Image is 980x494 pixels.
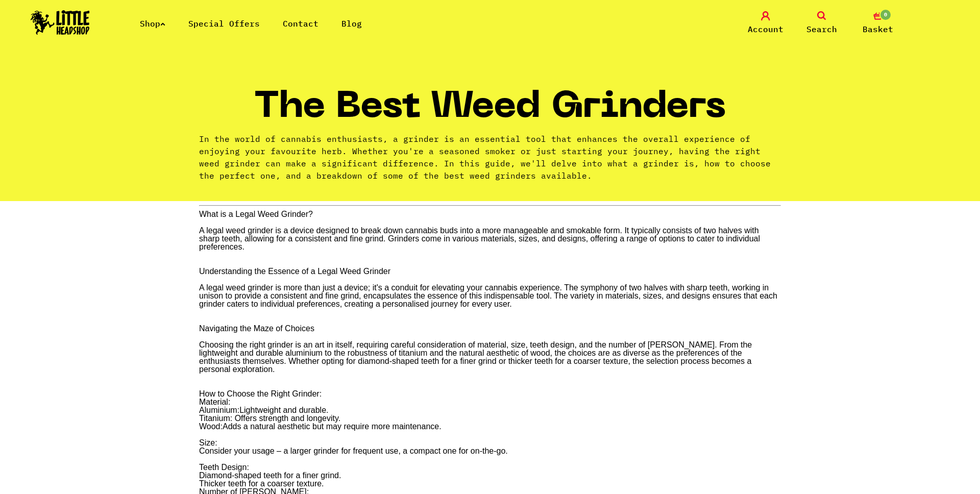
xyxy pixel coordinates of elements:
em: Titanium [199,414,230,423]
strong: What is a Legal Weed Grinder? [199,210,313,218]
span: A legal weed grinder is more than just a device; it's a conduit for elevating your cannabis exper... [199,283,777,308]
span: A legal weed grinder is a device designed to break down cannabis buds into a more manageable and ... [199,226,760,251]
span: Thicker teeth for a coarser texture. [199,479,324,488]
span: Basket [863,23,893,35]
span: Search [806,23,837,35]
img: Little Head Shop Logo [31,10,90,35]
span: 0 [879,9,892,21]
strong: Teeth Design: [199,463,249,472]
a: Contact [283,18,318,29]
em: Aluminium: [199,406,239,414]
span: Lightweight and durable. [199,406,329,414]
a: Search [796,11,847,35]
a: Special Offers [188,18,260,29]
strong: Understanding the Essence of a Legal Weed Grinder [199,267,390,276]
p: In the world of cannabis enthusiasts, a grinder is an essential tool that enhances the overall ex... [199,133,781,182]
em: Wood: [199,422,223,431]
strong: How to Choose the Right Grinder: Material [199,389,322,406]
strong: Size: [199,438,217,447]
span: : Offers strength and longevity. [199,414,340,423]
span: Choosing the right grinder is an art in itself, requiring careful consideration of material, size... [199,340,752,374]
span: Adds a natural aesthetic but may require more maintenance. [199,422,442,431]
strong: Navigating the Maze of Choices [199,324,314,333]
a: 0 Basket [852,11,903,35]
a: Shop [140,18,165,29]
span: Consider your usage – a larger grinder for frequent use, a compact one for on-the-go. [199,438,508,472]
a: Blog [341,18,362,29]
span: Account [748,23,783,35]
span: Diamond-shaped teeth for a finer grind. [199,471,341,480]
span: : [199,389,322,406]
h1: The Best Weed Grinders [254,90,726,133]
